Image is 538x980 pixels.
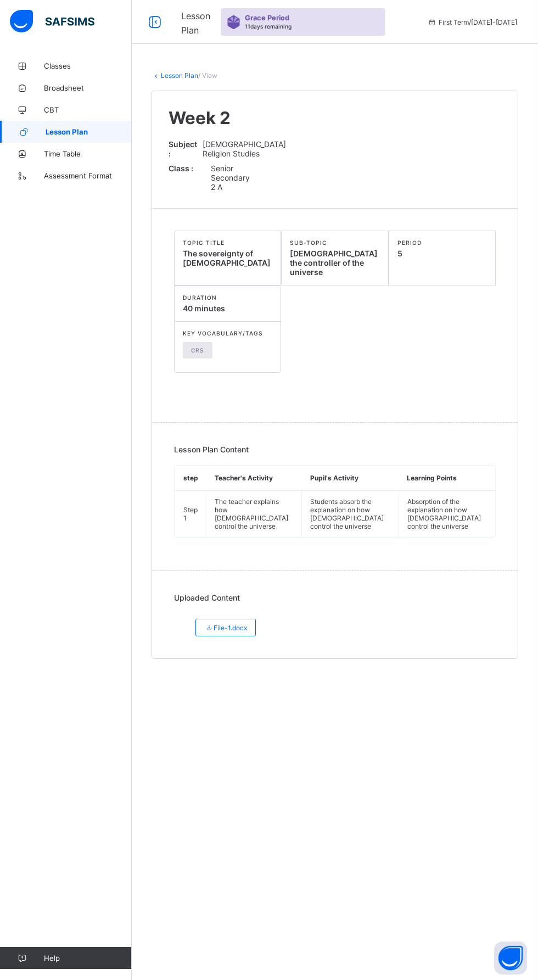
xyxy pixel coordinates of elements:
span: Lesson Plan [181,10,210,36]
span: KEY VOCABULARY/TAGS [183,330,272,337]
span: 5 [397,249,402,258]
span: Week 2 [169,108,501,128]
td: The teacher explains how [DEMOGRAPHIC_DATA] control the universe [206,491,302,537]
span: Class : [169,164,205,192]
th: Teacher's Activity [206,466,302,491]
img: safsims [10,10,94,33]
td: Absorption of the explanation on how [DEMOGRAPHIC_DATA] control the universe [399,491,495,537]
a: Lesson Plan [161,71,198,80]
a: File-1.docx [195,619,256,627]
span: Lesson Plan [46,127,132,136]
span: Assessment Format [44,171,132,180]
span: Broadsheet [44,83,132,92]
span: File-1.docx [204,624,247,632]
span: Time Table [44,149,132,158]
img: sticker-purple.71386a28dfed39d6af7621340158ba97.svg [227,15,240,29]
span: Help [44,954,131,962]
span: TOPIC TITLE [183,239,272,246]
span: Classes [44,61,132,70]
span: SUB-TOPIC [290,239,379,246]
span: 40 minutes [183,304,225,313]
span: DURATION [183,294,272,301]
th: step [175,466,206,491]
span: CRS [191,347,204,354]
span: CBT [44,105,132,114]
span: Grace Period [245,14,289,22]
th: Pupil's Activity [302,466,399,491]
td: Step 1 [175,491,206,537]
span: Uploaded Content [174,593,240,602]
th: Learning Points [399,466,495,491]
span: PERIOD [397,239,487,246]
span: [DEMOGRAPHIC_DATA] Religion Studies [203,139,286,158]
span: session/term information [428,18,517,26]
span: Subject : [169,139,197,158]
span: Lesson Plan Content [174,445,249,454]
button: Open asap [494,942,527,975]
span: 11 days remaining [245,23,292,30]
span: Senior Secondary 2 A [211,164,250,192]
td: Students absorb the explanation on how [DEMOGRAPHIC_DATA] control the universe [302,491,399,537]
span: / View [198,71,217,80]
span: [DEMOGRAPHIC_DATA] the controller of the universe [290,249,378,277]
span: The sovereignty of [DEMOGRAPHIC_DATA] [183,249,271,267]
